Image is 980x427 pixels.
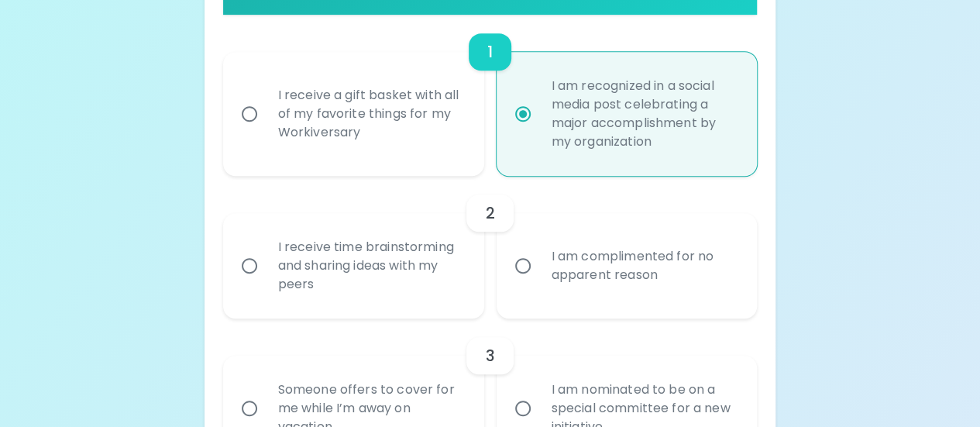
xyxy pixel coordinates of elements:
h6: 2 [485,201,494,226]
div: choice-group-check [223,15,758,176]
h6: 3 [485,343,494,368]
h6: 1 [487,40,493,64]
div: I receive time brainstorming and sharing ideas with my peers [266,219,476,312]
div: I am complimented for no apparent reason [539,229,749,303]
div: I receive a gift basket with all of my favorite things for my Workiversary [266,67,476,160]
div: I am recognized in a social media post celebrating a major accomplishment by my organization [539,58,749,170]
div: choice-group-check [223,176,758,319]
